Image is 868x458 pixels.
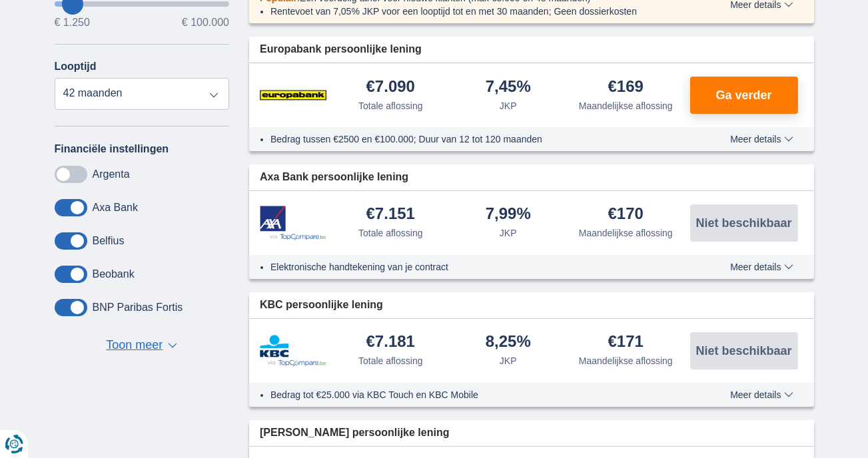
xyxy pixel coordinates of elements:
div: €171 [608,334,644,351]
span: [PERSON_NAME] persoonlijke lening [260,425,449,441]
span: KBC persoonlijke lening [260,298,383,313]
img: product.pl.alt Europabank [260,79,326,112]
label: BNP Paribas Fortis [93,302,183,314]
div: 7,99% [486,206,531,224]
span: Europabank persoonlijke lening [260,42,422,57]
div: €169 [608,79,644,97]
button: Niet beschikbaar [690,204,798,242]
span: Ga verder [715,89,771,101]
span: € 1.250 [55,17,90,28]
div: JKP [500,354,517,367]
label: Argenta [93,168,130,180]
div: Totale aflossing [358,226,423,240]
div: Totale aflossing [358,99,423,113]
li: Elektronische handtekening van je contract [270,260,681,274]
input: wantToBorrow [55,1,230,7]
div: 8,25% [486,334,531,351]
button: Niet beschikbaar [690,332,798,369]
li: Rentevoet van 7,05% JKP voor een looptijd tot en met 30 maanden; Geen dossierkosten [270,5,681,18]
label: Looptijd [55,61,97,73]
label: Beobank [93,268,135,280]
div: JKP [500,226,517,240]
label: Axa Bank [93,202,138,214]
span: Toon meer [106,337,163,354]
div: €7.090 [366,79,415,97]
div: €7.151 [366,206,415,224]
button: Meer details [720,134,803,144]
img: product.pl.alt Axa Bank [260,206,326,241]
span: Meer details [730,262,793,272]
div: JKP [500,99,517,113]
div: €7.181 [366,334,415,351]
label: Belfius [93,235,125,247]
div: 7,45% [486,79,531,97]
div: Totale aflossing [358,354,423,367]
button: Ga verder [690,77,798,114]
li: Bedrag tussen €2500 en €100.000; Duur van 12 tot 120 maanden [270,132,681,146]
span: ▼ [168,343,177,348]
span: Niet beschikbaar [695,217,791,229]
span: Niet beschikbaar [695,345,791,357]
label: Financiële instellingen [55,143,169,155]
button: Toon meer ▼ [102,336,181,355]
div: Maandelijkse aflossing [579,354,673,367]
li: Bedrag tot €25.000 via KBC Touch en KBC Mobile [270,388,681,401]
span: Meer details [730,390,793,399]
span: € 100.000 [182,17,229,28]
img: product.pl.alt KBC [260,335,326,367]
span: Meer details [730,134,793,144]
div: Maandelijkse aflossing [579,226,673,240]
div: Maandelijkse aflossing [579,99,673,113]
div: €170 [608,206,644,224]
span: Axa Bank persoonlijke lening [260,170,408,185]
button: Meer details [720,389,803,400]
button: Meer details [720,262,803,272]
